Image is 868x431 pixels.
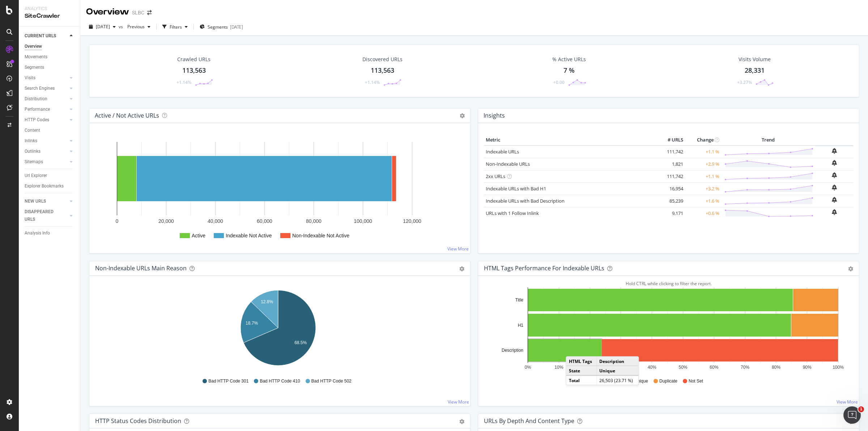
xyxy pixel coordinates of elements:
[552,56,586,63] div: % Active URLs
[486,198,565,204] a: Indexable URLs with Bad Description
[656,182,685,195] td: 16,954
[25,182,75,190] a: Explorer Bookmarks
[25,148,68,155] a: Outlinks
[119,24,124,30] span: vs
[116,218,119,224] text: 0
[832,209,837,215] div: bell-plus
[230,24,243,30] div: [DATE]
[737,79,752,85] div: +3.27%
[25,116,49,124] div: HTTP Codes
[772,365,780,370] text: 80%
[685,158,721,170] td: +2.9 %
[685,182,721,195] td: +3.2 %
[739,56,771,63] div: Visits Volume
[25,158,43,166] div: Sitemaps
[678,365,687,370] text: 50%
[25,116,68,124] a: HTTP Codes
[177,56,210,63] div: Crawled URLs
[294,340,307,345] text: 68.5%
[25,85,55,92] div: Search Engines
[518,323,524,328] text: H1
[741,365,749,370] text: 70%
[25,127,40,134] div: Content
[515,297,524,303] text: Title
[124,21,153,33] button: Previous
[832,160,837,166] div: bell-plus
[25,43,75,50] a: Overview
[25,172,47,179] div: Url Explorer
[833,365,844,370] text: 100%
[25,74,35,82] div: Visits
[656,195,685,207] td: 85,239
[86,6,129,18] div: Overview
[486,173,505,179] a: 2xx URLs
[132,9,144,16] div: SLBC
[371,66,394,75] div: 113,563
[484,265,604,272] div: HTML Tags Performance for Indexable URLs
[159,21,191,33] button: Filters
[832,197,837,203] div: bell-plus
[648,365,656,370] text: 40%
[25,208,68,223] a: DISAPPEARED URLS
[837,399,858,405] a: View More
[260,378,300,384] span: Bad HTTP Code 410
[566,376,597,385] td: Total
[25,137,37,145] div: Inlinks
[502,348,523,353] text: Description
[25,53,75,61] a: Movements
[803,365,812,370] text: 90%
[447,246,469,252] a: View More
[158,218,174,224] text: 20,000
[25,148,41,155] div: Outlinks
[656,170,685,182] td: 111,742
[25,198,68,205] a: NEW URLS
[25,12,74,20] div: SiteCrawler
[403,218,421,224] text: 120,000
[484,287,850,371] div: A chart.
[25,53,47,61] div: Movements
[192,233,205,238] text: Active
[486,185,546,192] a: Indexable URLs with Bad H1
[448,399,469,405] a: View More
[292,233,349,238] text: Non-Indexable Not Active
[656,158,685,170] td: 1,821
[566,356,597,366] td: HTML Tags
[25,198,46,205] div: NEW URLS
[95,417,181,424] div: HTTP Status Codes Distribution
[124,24,145,30] span: Previous
[634,378,648,384] span: Unique
[525,365,531,370] text: 0%
[685,170,721,182] td: +1.1 %
[25,6,74,12] div: Analytics
[147,10,152,15] div: arrow-right-arrow-left
[311,378,352,384] span: Bad HTTP Code 502
[86,21,119,33] button: [DATE]
[354,218,372,224] text: 100,000
[460,113,465,118] i: Options
[484,111,505,121] h4: Insights
[656,207,685,219] td: 9,171
[25,64,44,71] div: Segments
[554,365,563,370] text: 10%
[553,79,565,85] div: +0.00
[656,145,685,158] td: 111,742
[25,32,56,40] div: CURRENT URLS
[25,172,75,179] a: Url Explorer
[832,185,837,190] div: bell-plus
[597,356,639,366] td: Description
[685,195,721,207] td: +1.6 %
[685,207,721,219] td: +0.6 %
[226,233,272,238] text: Indexable Not Active
[182,66,206,75] div: 113,563
[170,24,182,30] div: Filters
[176,79,191,85] div: +1.14%
[659,378,677,384] span: Duplicate
[95,135,464,248] svg: A chart.
[597,366,639,376] td: Unique
[597,376,639,385] td: 26,503 (23.71 %)
[25,64,75,71] a: Segments
[25,182,64,190] div: Explorer Bookmarks
[848,266,853,271] div: gear
[257,218,272,224] text: 60,000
